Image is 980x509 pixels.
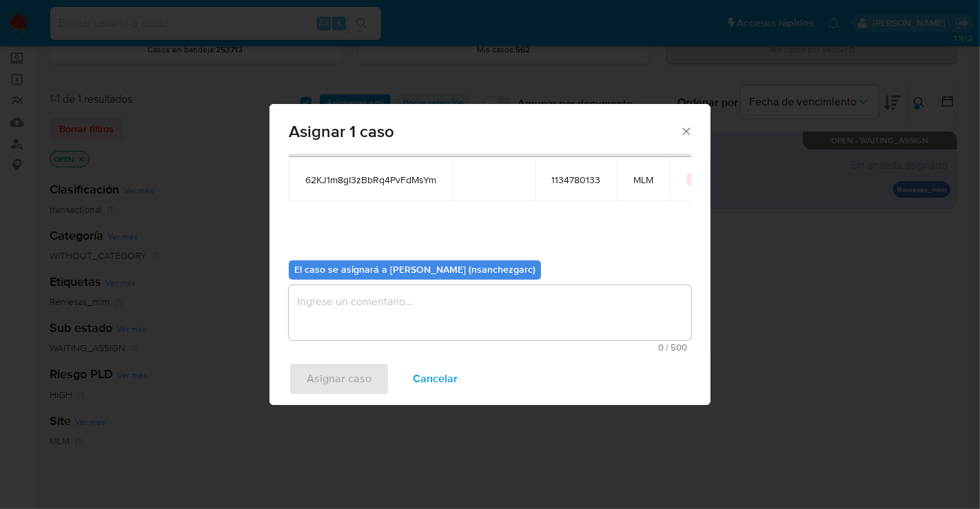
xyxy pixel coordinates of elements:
button: Cerrar ventana [680,125,692,137]
span: Máximo 500 caracteres [293,343,687,352]
span: Cancelar [413,364,458,394]
span: Asignar 1 caso [289,123,680,140]
span: MLM [633,174,653,186]
button: Cancelar [395,362,476,395]
div: assign-modal [269,104,711,405]
b: El caso se asignará a [PERSON_NAME] (nsanchezgarc) [294,262,535,276]
button: icon-button [686,171,703,187]
span: 1134780133 [551,174,600,186]
span: 62KJ1m8gI3zBbRq4PvFdMsYm [305,174,436,186]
